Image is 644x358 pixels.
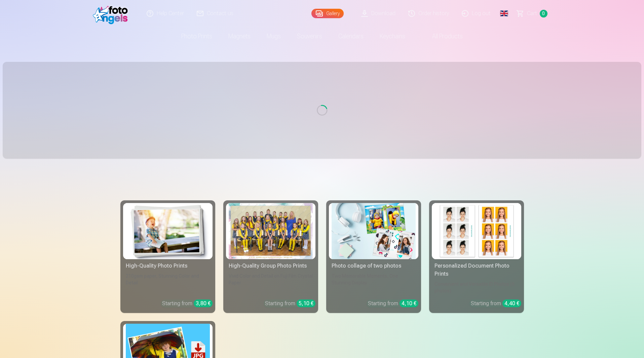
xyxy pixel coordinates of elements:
div: 5,10 € [297,300,315,307]
div: High-Quality Group Photo Prints [226,262,315,270]
div: Personalized Document Photo Prints [432,262,521,278]
a: Photo collage of two photosPhoto collage of two photosTwo Memorable Moments, One Stunning Display... [326,200,421,313]
a: Mugs [259,27,289,46]
a: Personalized Document Photo PrintsPersonalized Document Photo PrintsConvenient and Versatile ID P... [429,200,524,313]
a: High-Quality Photo PrintsHigh-Quality Photo Prints210gsm paper, Stunning Color and DetailStarting... [120,200,215,313]
div: Convenient and Versatile ID Photos (6 photos) [432,281,521,294]
div: Starting from [368,300,418,308]
img: Photo collage of two photos [332,203,416,259]
div: Starting from [471,300,521,308]
span: Сart [527,9,537,17]
a: Magnets [220,27,259,46]
div: 3,80 € [194,300,213,307]
a: All products [413,27,471,46]
div: Starting from [162,300,213,308]
img: High-Quality Photo Prints [126,203,210,259]
span: 0 [540,10,547,17]
a: High-Quality Group Photo PrintsVivid Color and Detail on Fuji Film Crystal PaperStarting from 5,10 € [223,200,318,313]
img: /fa2 [93,3,131,24]
div: 4,40 € [502,300,521,307]
div: Starting from [265,300,315,308]
div: 210gsm paper, Stunning Color and Detail [123,273,213,294]
h3: Photo prints [126,175,519,187]
div: 4,10 € [400,300,418,307]
img: Personalized Document Photo Prints [434,203,519,259]
a: Calendars [330,27,372,46]
div: Vivid Color and Detail on Fuji Film Crystal Paper [226,273,315,294]
a: Gallery [311,9,344,18]
div: High-Quality Photo Prints [123,262,213,270]
div: Photo collage of two photos [329,262,418,270]
a: Souvenirs [289,27,330,46]
div: Two Memorable Moments, One Stunning Display [329,273,418,294]
a: Keychains [372,27,413,46]
a: Photo prints [173,27,220,46]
